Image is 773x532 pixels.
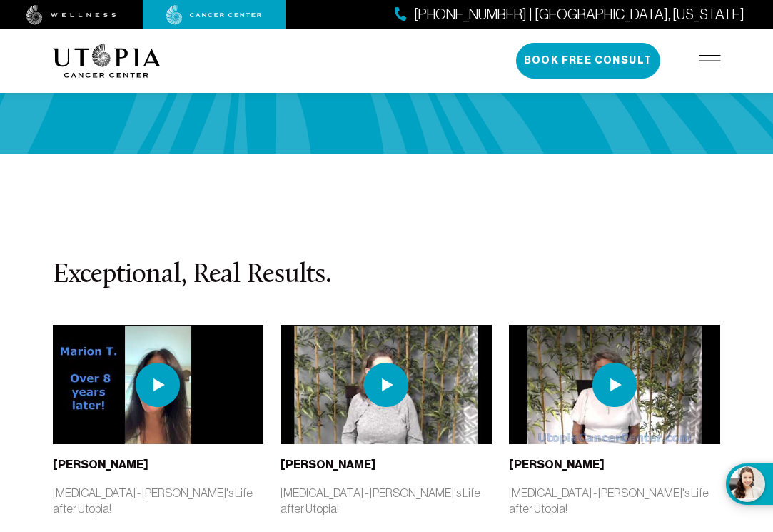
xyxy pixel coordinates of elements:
[53,458,148,471] b: [PERSON_NAME]
[26,5,116,25] img: wellness
[281,458,376,471] b: [PERSON_NAME]
[53,325,264,443] img: thumbnail
[699,55,721,66] img: icon-hamburger
[53,261,721,291] h3: Exceptional, Real Results.
[592,363,637,407] img: play icon
[281,325,492,443] img: thumbnail
[516,43,660,79] button: Book Free Consult
[166,5,262,25] img: cancer center
[414,4,744,25] span: [PHONE_NUMBER] | [GEOGRAPHIC_DATA], [US_STATE]
[395,4,744,25] a: [PHONE_NUMBER] | [GEOGRAPHIC_DATA], [US_STATE]
[136,363,180,407] img: play icon
[53,485,264,516] p: [MEDICAL_DATA] - [PERSON_NAME]'s Life after Utopia!
[509,485,720,516] p: [MEDICAL_DATA] - [PERSON_NAME]'s Life after Utopia!
[509,458,605,471] b: [PERSON_NAME]
[281,485,492,516] p: [MEDICAL_DATA] - [PERSON_NAME]'s Life after Utopia!
[364,363,408,407] img: play icon
[509,325,720,443] img: thumbnail
[53,44,161,78] img: logo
